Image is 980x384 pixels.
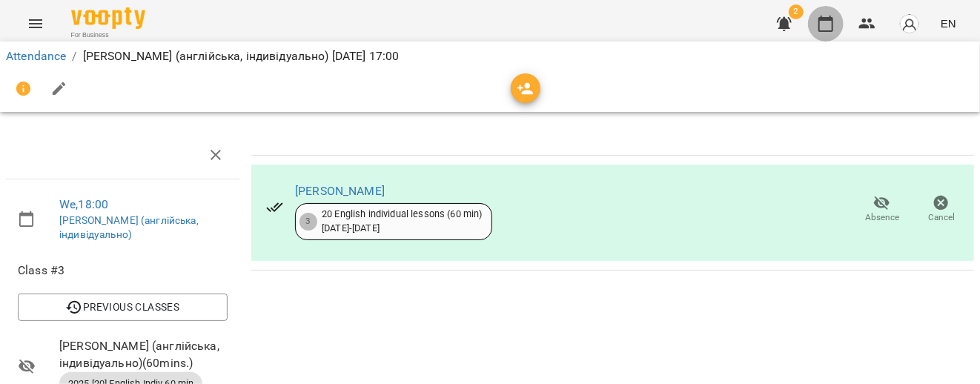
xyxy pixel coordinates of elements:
span: 2 [789,4,804,19]
img: Voopty Logo [71,7,145,29]
p: [PERSON_NAME] (англійська, індивідуально) [DATE] 17:00 [83,47,400,65]
span: [PERSON_NAME] (англійська, індивідуально) ( 60 mins. ) [59,337,228,372]
span: Class #3 [18,262,228,279]
a: Attendance [6,49,66,63]
span: For Business [71,30,145,40]
nav: breadcrumb [6,47,974,65]
div: 20 English individual lessons (60 min) [DATE] - [DATE] [322,208,483,235]
a: [PERSON_NAME] [295,184,385,198]
button: Menu [18,6,53,42]
button: Previous Classes [18,294,228,320]
img: avatar_s.png [899,13,920,34]
span: EN [941,16,956,31]
button: Absence [852,189,912,231]
div: 3 [299,213,317,231]
a: [PERSON_NAME] (англійська, індивідуально) [59,214,199,241]
button: EN [935,10,962,37]
span: Absence [865,211,899,224]
button: Cancel [912,189,971,231]
a: We , 18:00 [59,197,108,211]
span: Previous Classes [30,298,216,316]
li: / [72,47,76,65]
span: Cancel [928,211,955,224]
